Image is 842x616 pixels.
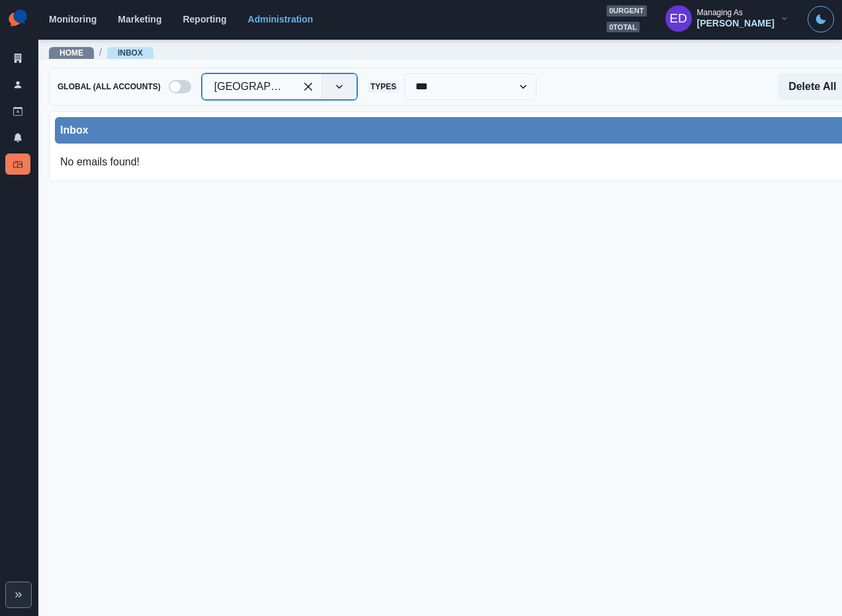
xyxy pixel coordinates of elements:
a: Notifications [5,127,30,148]
a: Clients [5,48,30,69]
button: Toggle Mode [808,6,834,32]
div: Inbox [60,122,841,138]
div: [PERSON_NAME] [697,18,775,29]
a: Monitoring [49,14,97,24]
a: Inbox [5,154,30,175]
div: Managing As [697,8,743,17]
div: Elizabeth Dempsey [669,3,687,34]
span: 0 total [607,22,640,33]
div: Clear selected options [298,76,319,97]
a: Home [60,48,83,58]
span: / [99,46,102,60]
span: 0 urgent [607,5,647,17]
button: Managing As[PERSON_NAME] [655,5,800,32]
button: Expand [5,582,32,608]
nav: breadcrumb [49,46,153,60]
a: Inbox [118,48,143,58]
span: Global (All Accounts) [55,81,163,93]
a: Reporting [183,14,226,24]
a: Marketing [118,14,161,24]
a: Administration [248,14,314,24]
a: Draft Posts [5,101,30,122]
span: Types [368,81,399,93]
a: Users [5,74,30,95]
